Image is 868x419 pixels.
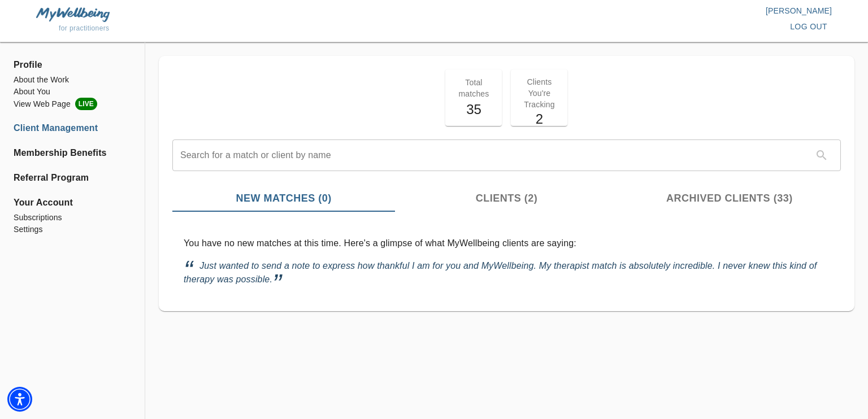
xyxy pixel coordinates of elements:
[14,98,131,110] a: View Web PageLIVE
[518,76,561,110] p: Clients You're Tracking
[59,24,110,32] span: for practitioners
[14,171,131,185] a: Referral Program
[75,98,97,110] span: LIVE
[36,7,110,21] img: MyWellbeing
[14,86,131,98] a: About You
[14,58,131,72] span: Profile
[14,212,131,224] a: Subscriptions
[14,98,131,110] li: View Web Page
[625,191,834,206] span: Archived Clients (33)
[402,191,611,206] span: Clients (2)
[14,224,131,235] a: Settings
[785,16,832,37] button: log out
[184,259,830,286] p: Just wanted to send a note to express how thankful I am for you and MyWellbeing. My therapist mat...
[14,121,131,135] a: Client Management
[790,20,827,34] span: log out
[452,77,495,99] p: Total matches
[518,110,561,128] h5: 2
[7,387,32,412] div: Accessibility Menu
[14,196,131,209] span: Your Account
[184,237,830,250] p: You have no new matches at this time. Here's a glimpse of what MyWellbeing clients are saying:
[179,191,388,206] span: New Matches (0)
[452,101,495,119] h5: 35
[434,5,832,16] p: [PERSON_NAME]
[14,74,131,86] a: About the Work
[14,146,131,160] a: Membership Benefits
